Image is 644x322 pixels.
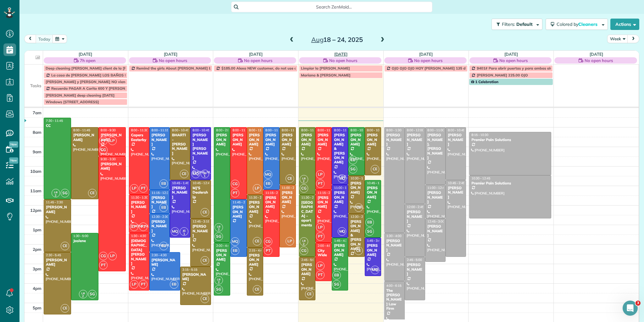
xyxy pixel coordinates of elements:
span: JG [203,171,206,175]
span: 8:00 - 12:00 [407,128,424,132]
span: 11:15 - 2:00 [318,191,335,195]
span: 4pm [33,286,42,291]
span: 3:15 - 5:15 [182,268,197,272]
span: CE [61,242,69,250]
span: 7h open [80,57,96,64]
span: 1:30 - 5:00 [73,234,88,238]
small: 2 [300,241,308,247]
span: 2pm [33,247,42,252]
div: City Wide [317,248,330,257]
div: [PERSON_NAME] [151,195,168,209]
div: [PERSON_NAME] [100,162,124,171]
span: OJO OJO OJO HOY [PERSON_NAME] 135 desde HOY PLEASE [392,66,497,71]
span: CE [180,170,188,178]
span: SG [61,189,69,197]
span: LP [130,184,138,193]
span: 9401# Para abrir puertas y para ambas alarmas oficinas y [477,66,579,71]
span: Deep cleaning [PERSON_NAME] client de la [PERSON_NAME] [46,66,153,71]
small: 1 [201,173,209,179]
span: CG [99,146,108,154]
div: [PERSON_NAME] [249,253,261,267]
span: 10:45 - 1:45 [172,181,189,185]
small: 1 [180,231,188,237]
div: [PERSON_NAME] [350,181,363,195]
span: LP [130,280,138,289]
span: PT [316,271,325,279]
div: [PERSON_NAME] [334,190,346,204]
span: LP [253,184,261,193]
span: MQ [264,170,272,179]
span: 8:00 - 11:00 [282,128,299,132]
span: 10am [30,169,42,174]
span: JG [183,229,186,232]
div: [PERSON_NAME] [216,133,228,146]
span: New [9,157,18,164]
span: MQ [371,266,379,274]
span: 8:00 - 11:30 [249,128,266,132]
div: MJ'S Dealership [192,186,209,199]
span: 4:00 - 6:15 [386,284,402,288]
span: PT [139,184,147,193]
span: PT [264,246,272,255]
div: [PERSON_NAME] [249,133,261,146]
span: 7am [33,110,42,115]
button: Actions [610,19,639,30]
span: 2:30 - 4:30 [152,253,167,257]
span: EB [349,156,357,164]
div: [PERSON_NAME] [172,186,188,199]
span: MQ [338,227,346,236]
div: [PERSON_NAME] & [PERSON_NAME] [334,133,346,165]
button: today [36,35,53,43]
div: [PERSON_NAME] [151,258,178,267]
span: 1 Celebration [471,79,498,84]
a: [DATE] [590,52,603,57]
span: CE [61,304,69,313]
span: 8:00 - 2:00 [216,128,231,132]
div: [DEMOGRAPHIC_DATA][PERSON_NAME] [131,239,147,266]
span: Filters: [502,21,515,27]
div: The [PERSON_NAME] Law Firm [386,288,403,311]
span: 2:30 - 5:45 [46,253,61,257]
span: 11:00 - 2:15 [282,186,299,190]
span: 3pm [33,266,42,271]
div: [PERSON_NAME] [73,133,97,142]
div: [PERSON_NAME] [265,195,278,209]
span: [PERSON_NAME] 225.00 OJO [477,73,528,77]
span: Windows [STREET_ADDRESS] [46,99,99,104]
div: [PERSON_NAME] [46,258,69,267]
span: EB [159,242,168,250]
small: 2 [79,293,87,299]
span: 2:00 - 4:45 [216,244,231,248]
div: Jaslene [73,239,97,243]
span: 12:30 - 2:30 [152,215,169,219]
span: CE [371,165,379,173]
span: CE [354,246,363,255]
span: 10:30 - 12:30 [350,176,369,180]
span: 12:45 - 3:15 [192,219,209,223]
span: 11:45 - 2:30 [46,200,63,204]
span: 8:00 - 10:45 [192,128,209,132]
div: [PERSON_NAME] [281,190,294,204]
div: [PERSON_NAME] [249,200,261,214]
div: [PERSON_NAME] [216,248,228,262]
div: CC [46,123,69,128]
span: Mariana & [PERSON_NAME] [301,73,351,77]
span: No open hours [329,57,358,64]
div: [PERSON_NAME] & [PERSON_NAME] [350,219,363,251]
div: [PERSON_NAME] [PERSON_NAME] [192,133,209,160]
span: LB [302,239,306,242]
span: 8:00 - 11:30 [131,128,148,132]
span: 12:45 - 3:00 [427,219,444,223]
span: PT [316,179,325,188]
div: [PERSON_NAME] [232,205,245,218]
span: La casa de [PERSON_NAME] LOS BAÑOS DE ARRIBS DEL SEGUNDO PISO TAMBIÉN [51,73,199,77]
span: 5pm [33,305,42,310]
div: BHARTI - [PERSON_NAME] [172,133,188,155]
span: Colored by [557,21,600,27]
div: Premier Pain Solutions [471,181,549,185]
span: Aug [311,36,324,43]
div: [PERSON_NAME] [301,133,314,146]
span: 12:00 - 2:45 [407,205,424,209]
small: 2 [52,193,60,199]
span: 8:00 - 11:15 [318,128,335,132]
